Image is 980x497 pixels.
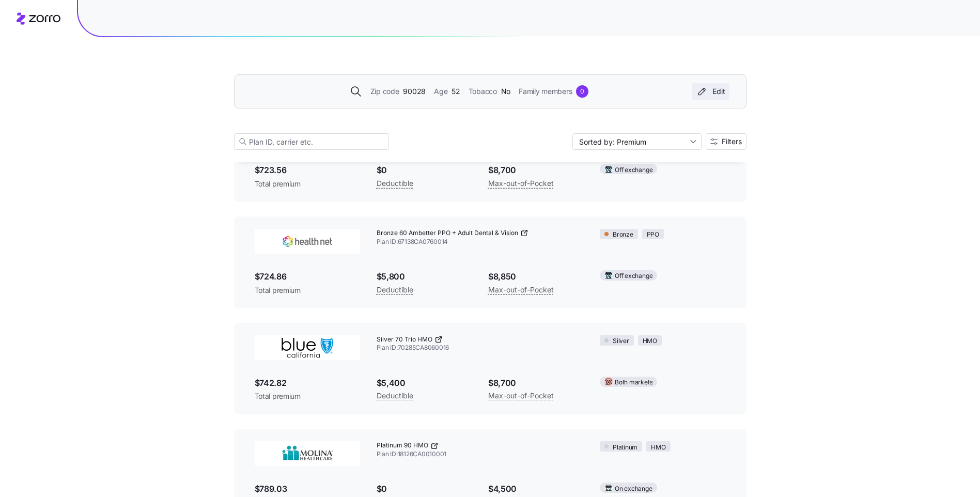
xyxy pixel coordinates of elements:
span: Total premium [255,179,360,189]
span: No [501,86,510,97]
div: 0 [576,85,588,98]
span: $724.86 [255,270,360,283]
span: On exchange [615,484,652,494]
span: $789.03 [255,483,360,495]
button: Edit [692,83,729,100]
span: Total premium [255,391,360,401]
span: 52 [452,86,460,97]
span: HMO [643,336,657,346]
img: Molina [255,441,360,466]
span: Deductible [377,390,413,402]
span: Total premium [255,285,360,296]
img: Health Net [255,229,360,254]
span: $5,800 [377,270,472,283]
div: Edit [696,86,725,97]
span: Plan ID: 70285CA8060016 [377,344,584,352]
span: Silver 70 Trio HMO [377,335,432,344]
span: Off exchange [615,165,652,175]
span: $742.82 [255,377,360,390]
span: $8,850 [488,270,583,283]
span: Deductible [377,177,413,190]
input: Sort by [572,133,702,150]
span: $4,500 [488,483,583,495]
span: $8,700 [488,164,583,177]
span: Max-out-of-Pocket [488,177,554,190]
span: Off exchange [615,271,652,281]
span: Platinum 90 HMO [377,441,428,450]
span: Bronze [613,230,633,240]
span: $723.56 [255,164,360,177]
span: Max-out-of-Pocket [488,390,554,402]
span: HMO [651,443,665,453]
input: Plan ID, carrier etc. [234,133,389,150]
span: 90028 [403,86,426,97]
span: Deductible [377,284,413,296]
button: Filters [706,133,746,150]
img: BlueShield of California [255,335,360,360]
span: $8,700 [488,377,583,390]
span: Both markets [615,378,652,387]
span: $0 [377,483,472,495]
span: PPO [647,230,659,240]
span: Max-out-of-Pocket [488,284,554,296]
span: Platinum [613,443,637,453]
span: $5,400 [377,377,472,390]
span: Family members [519,86,572,97]
span: $0 [377,164,472,177]
span: Plan ID: 67138CA0760014 [377,238,584,246]
span: Zip code [370,86,399,97]
span: Filters [722,138,742,145]
span: Silver [613,336,629,346]
span: Tobacco [469,86,497,97]
span: Bronze 60 Ambetter PPO + Adult Dental & Vision [377,229,518,238]
span: Age [434,86,447,97]
span: Plan ID: 18126CA0010001 [377,450,584,459]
